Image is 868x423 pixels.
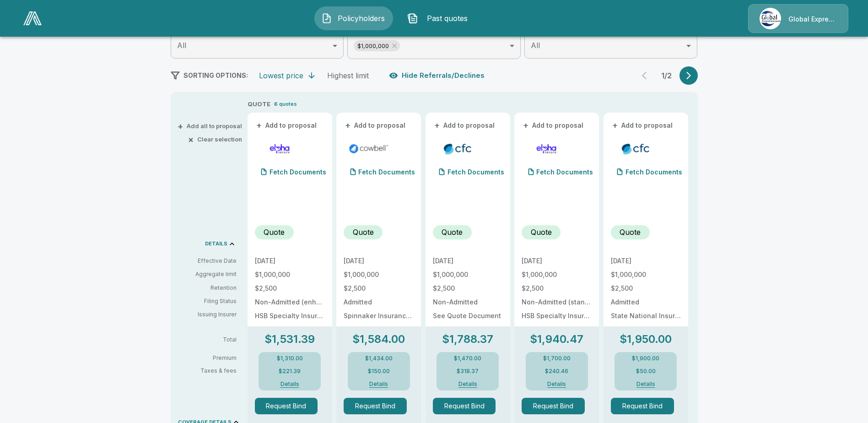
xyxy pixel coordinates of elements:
[433,313,503,319] p: See Quote Document
[433,398,496,414] button: Request Bind
[522,258,592,264] p: [DATE]
[545,369,568,374] p: $240.46
[178,310,237,319] p: Issuing Insurer
[344,120,408,130] button: +Add to proposal
[190,136,242,142] button: ×Clear selection
[522,299,592,305] p: Non-Admitted (standard)
[442,227,463,238] p: Quote
[536,169,593,175] p: Fetch Documents
[522,285,592,292] p: $2,500
[255,299,325,305] p: Non-Admitted (enhanced)
[255,285,325,292] p: $2,500
[344,258,414,264] p: [DATE]
[178,355,244,361] p: Premium
[23,11,42,25] img: AA Logo
[525,142,568,156] img: elphacyberstandard
[442,334,493,345] p: $1,788.37
[433,299,503,305] p: Non-Admitted
[274,100,297,108] p: 6 quotes
[433,398,503,414] span: Request Bind
[522,398,592,414] span: Request Bind
[611,258,681,264] p: [DATE]
[248,100,270,109] p: QUOTE
[256,122,262,129] span: +
[433,285,503,292] p: $2,500
[611,120,675,130] button: +Add to proposal
[627,381,664,387] button: Details
[179,123,242,129] button: +Add all to proposal
[259,71,303,80] div: Lowest price
[615,142,657,156] img: cfccyberadmitted
[314,6,393,30] button: Policyholders IconPolicyholders
[178,337,244,342] p: Total
[611,271,681,278] p: $1,000,000
[531,41,540,50] span: All
[523,122,528,129] span: +
[259,142,301,156] img: elphacyberenhanced
[178,368,244,374] p: Taxes & fees
[611,398,674,414] button: Request Bind
[321,13,332,24] img: Policyholders Icon
[178,257,237,265] p: Effective Date
[255,313,325,319] p: HSB Specialty Insurance Company: rated "A++" by A.M. Best (20%), AXIS Surplus Insurance Company: ...
[454,356,481,361] p: $1,470.00
[437,142,479,156] img: cfccyber
[255,120,319,130] button: +Add to proposal
[336,13,386,24] span: Policyholders
[344,299,414,305] p: Admitted
[522,271,592,278] p: $1,000,000
[531,227,552,238] p: Quote
[178,297,237,305] p: Filing Status
[433,120,497,130] button: +Add to proposal
[353,227,374,238] p: Quote
[271,381,308,387] button: Details
[620,227,641,238] p: Quote
[264,334,315,345] p: $1,531.39
[358,169,415,175] p: Fetch Documents
[264,227,285,238] p: Quote
[368,369,390,374] p: $150.00
[387,67,488,84] button: Hide Referrals/Declines
[612,122,618,129] span: +
[433,271,503,278] p: $1,000,000
[522,398,585,414] button: Request Bind
[611,299,681,305] p: Admitted
[620,334,672,345] p: $1,950.00
[543,356,571,361] p: $1,700.00
[447,169,504,175] p: Fetch Documents
[522,313,592,319] p: HSB Specialty Insurance Company: rated "A++" by A.M. Best (20%), AXIS Surplus Insurance Company: ...
[434,122,440,129] span: +
[632,356,659,361] p: $1,900.00
[178,270,237,278] p: Aggregate limit
[539,381,575,387] button: Details
[400,6,479,30] button: Past quotes IconPast quotes
[345,122,350,129] span: +
[279,369,301,374] p: $221.39
[433,258,503,264] p: [DATE]
[365,356,393,361] p: $1,434.00
[277,356,303,361] p: $1,310.00
[255,398,318,414] button: Request Bind
[255,271,325,278] p: $1,000,000
[178,284,237,292] p: Retention
[611,398,681,414] span: Request Bind
[611,313,681,319] p: State National Insurance Company Inc.
[255,258,325,264] p: [DATE]
[636,369,656,374] p: $50.00
[347,142,390,156] img: cowbellp100
[522,120,586,130] button: +Add to proposal
[205,241,227,246] p: DETAILS
[658,72,676,79] p: 1 / 2
[530,334,583,345] p: $1,940.47
[344,271,414,278] p: $1,000,000
[344,313,414,319] p: Spinnaker Insurance Company NAIC #24376, AM Best "A-" (Excellent) Rated.
[352,334,405,345] p: $1,584.00
[422,13,472,24] span: Past quotes
[625,169,682,175] p: Fetch Documents
[178,123,183,129] span: +
[188,136,194,142] span: ×
[611,285,681,292] p: $2,500
[255,398,325,414] span: Request Bind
